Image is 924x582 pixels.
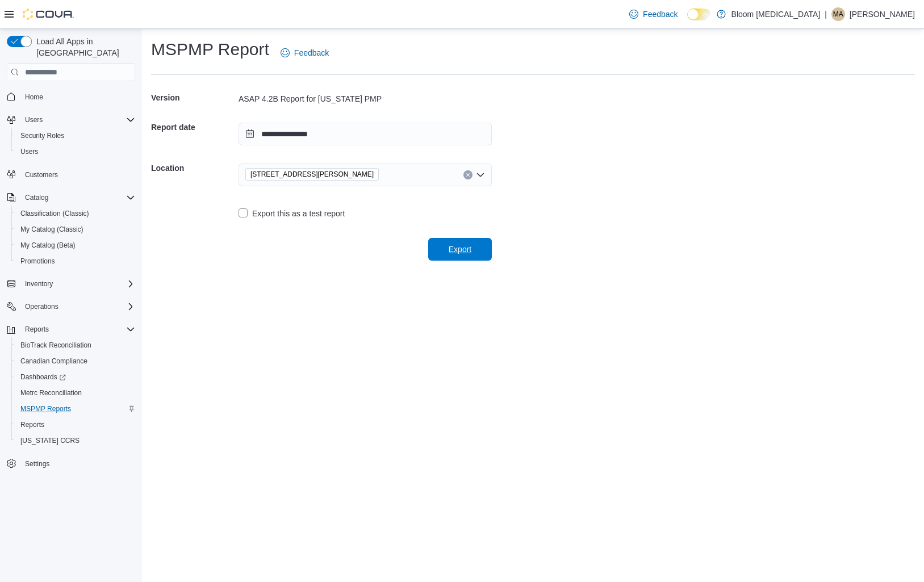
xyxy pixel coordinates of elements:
[16,223,135,236] span: My Catalog (Classic)
[687,9,711,20] input: Dark Mode
[20,257,55,266] span: Promotions
[643,9,678,20] span: Feedback
[16,223,88,236] a: My Catalog (Classic)
[239,93,492,104] div: ASAP 4.2B Report for [US_STATE] PMP
[25,459,49,468] span: Settings
[449,244,471,255] span: Export
[20,372,66,382] span: Dashboards
[2,321,140,337] button: Reports
[20,225,83,234] span: My Catalog (Classic)
[245,168,379,181] span: 110 North Jerry Clower Blvd
[20,323,53,336] button: Reports
[2,455,140,472] button: Settings
[2,166,140,183] button: Customers
[2,112,140,128] button: Users
[833,7,843,21] span: MA
[16,238,135,252] span: My Catalog (Beta)
[20,89,135,103] span: Home
[20,241,76,250] span: My Catalog (Beta)
[276,41,333,64] a: Feedback
[23,9,74,20] img: Cova
[11,369,140,385] a: Dashboards
[16,254,135,268] span: Promotions
[11,128,140,144] button: Security Roles
[16,338,96,352] a: BioTrack Reconciliation
[20,191,135,204] span: Catalog
[16,434,135,447] span: Washington CCRS
[16,402,76,416] a: MSPMP Reports
[151,116,236,139] h5: Report date
[25,325,49,334] span: Reports
[850,7,915,21] p: [PERSON_NAME]
[25,279,53,288] span: Inventory
[16,386,86,400] a: Metrc Reconciliation
[825,7,827,21] p: |
[11,253,140,269] button: Promotions
[16,386,135,400] span: Metrc Reconciliation
[25,193,48,202] span: Catalog
[239,207,345,220] label: Export this as a test report
[20,300,63,313] button: Operations
[20,113,135,127] span: Users
[32,36,135,58] span: Load All Apps in [GEOGRAPHIC_DATA]
[16,354,92,368] a: Canadian Compliance
[16,370,70,384] a: Dashboards
[11,433,140,449] button: [US_STATE] CCRS
[250,169,374,180] span: [STREET_ADDRESS][PERSON_NAME]
[7,83,135,501] nav: Complex example
[463,170,473,179] button: Clear input
[20,436,80,445] span: [US_STATE] CCRS
[11,237,140,253] button: My Catalog (Beta)
[11,337,140,353] button: BioTrack Reconciliation
[20,277,57,291] button: Inventory
[151,86,236,109] h5: Version
[11,206,140,221] button: Classification (Classic)
[20,457,54,471] a: Settings
[831,7,845,21] div: Mohammed Alqadhi
[20,404,71,413] span: MSPMP Reports
[11,221,140,237] button: My Catalog (Classic)
[25,302,58,311] span: Operations
[20,341,91,350] span: BioTrack Reconciliation
[16,418,49,432] a: Reports
[20,191,53,204] button: Catalog
[151,38,269,61] h1: MSPMP Report
[16,434,84,447] a: [US_STATE] CCRS
[16,254,60,268] a: Promotions
[20,131,64,140] span: Security Roles
[20,357,87,366] span: Canadian Compliance
[16,418,135,432] span: Reports
[16,402,135,416] span: MSPMP Reports
[428,238,492,261] button: Export
[11,385,140,401] button: Metrc Reconciliation
[2,88,140,104] button: Home
[731,7,821,21] p: Bloom [MEDICAL_DATA]
[25,115,43,124] span: Users
[625,3,682,26] a: Feedback
[20,209,89,218] span: Classification (Classic)
[11,353,140,369] button: Canadian Compliance
[16,145,43,158] a: Users
[20,420,44,429] span: Reports
[16,207,135,220] span: Classification (Classic)
[11,144,140,160] button: Users
[20,277,135,291] span: Inventory
[476,170,485,179] button: Open list of options
[151,157,236,179] h5: Location
[20,168,135,182] span: Customers
[16,338,135,352] span: BioTrack Reconciliation
[20,90,48,104] a: Home
[25,170,58,179] span: Customers
[2,299,140,315] button: Operations
[16,354,135,368] span: Canadian Compliance
[294,47,329,58] span: Feedback
[20,323,135,336] span: Reports
[239,123,492,145] input: Press the down key to open a popover containing a calendar.
[16,207,94,220] a: Classification (Classic)
[20,168,62,182] a: Customers
[20,457,135,471] span: Settings
[2,190,140,206] button: Catalog
[2,276,140,292] button: Inventory
[16,129,135,143] span: Security Roles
